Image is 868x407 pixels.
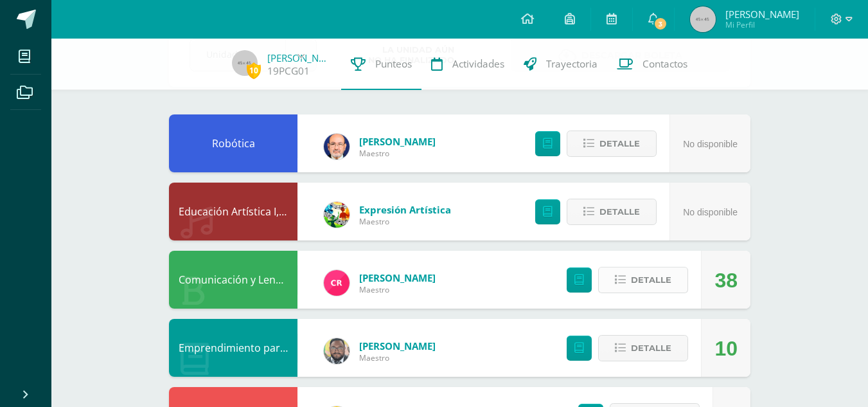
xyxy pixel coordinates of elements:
[631,336,671,360] span: Detalle
[359,148,436,159] span: Maestro
[599,200,640,224] span: Detalle
[567,199,657,225] button: Detalle
[267,51,332,64] a: [PERSON_NAME]
[598,267,688,293] button: Detalle
[359,352,436,363] span: Maestro
[567,131,657,157] button: Detalle
[324,202,350,228] img: 159e24a6ecedfdf8f489544946a573f0.png
[341,39,421,90] a: Punteos
[631,268,671,292] span: Detalle
[683,139,738,149] span: No disponible
[169,183,297,240] div: Educación Artística I, Música y Danza
[169,319,297,377] div: Emprendimiento para la Productividad
[725,19,799,30] span: Mi Perfil
[267,64,310,78] a: 19PCG01
[690,6,716,32] img: 45x45
[232,50,258,76] img: 45x45
[598,335,688,361] button: Detalle
[324,338,350,364] img: 712781701cd376c1a616437b5c60ae46.png
[642,57,687,71] span: Contactos
[359,339,436,352] span: [PERSON_NAME]
[607,39,697,90] a: Contactos
[452,57,504,71] span: Actividades
[247,62,261,78] span: 10
[725,8,799,21] span: [PERSON_NAME]
[359,135,436,148] span: [PERSON_NAME]
[653,17,668,31] span: 3
[359,203,451,216] span: Expresión Artística
[714,320,738,377] div: 10
[599,132,640,156] span: Detalle
[714,251,738,309] div: 38
[683,207,738,217] span: No disponible
[375,57,412,71] span: Punteos
[359,216,451,227] span: Maestro
[514,39,607,90] a: Trayectoria
[359,284,436,295] span: Maestro
[324,134,350,159] img: 6b7a2a75a6c7e6282b1a1fdce061224c.png
[359,271,436,284] span: [PERSON_NAME]
[546,57,598,71] span: Trayectoria
[169,114,297,172] div: Robótica
[421,39,514,90] a: Actividades
[324,270,350,296] img: ab28fb4d7ed199cf7a34bbef56a79c5b.png
[169,251,297,309] div: Comunicación y Lenguaje, Idioma Español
